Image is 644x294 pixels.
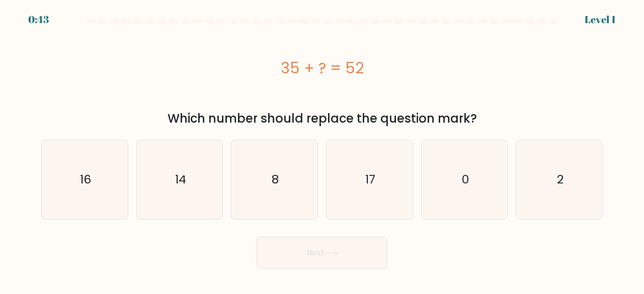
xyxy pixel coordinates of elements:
[585,12,616,27] div: Level 1
[272,171,279,188] text: 8
[41,57,603,79] div: 35 + ? = 52
[47,110,597,128] div: Which number should replace the question mark?
[175,171,186,188] text: 14
[80,171,91,188] text: 16
[557,171,563,188] text: 2
[28,12,49,27] div: 0:43
[257,237,387,269] button: Next
[365,171,375,188] text: 17
[462,171,469,188] text: 0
